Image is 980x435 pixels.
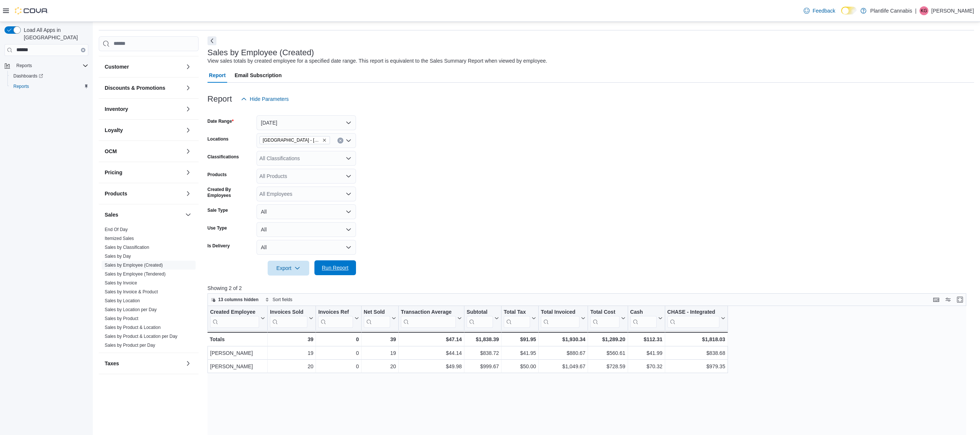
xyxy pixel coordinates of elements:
[590,362,625,371] div: $728.59
[105,169,182,176] button: Pricing
[870,6,912,15] p: Plantlife Cannabis
[467,309,493,327] div: Subtotal
[210,309,259,327] div: Created Employee
[318,309,359,327] button: Invoices Ref
[208,118,234,124] label: Date Range
[13,61,35,70] button: Reports
[208,57,547,65] div: View sales totals by created employee for a specified date range. This report is equivalent to th...
[262,295,295,304] button: Sort fields
[630,309,662,327] button: Cash
[210,309,259,316] div: Created Employee
[105,298,140,304] span: Sales by Location
[257,222,356,237] button: All
[105,105,182,113] button: Inventory
[10,82,88,91] span: Reports
[105,84,165,92] h3: Discounts & Promotions
[105,298,140,303] a: Sales by Location
[184,210,193,219] button: Sales
[105,227,128,232] a: End Of Day
[238,92,292,106] button: Hide Parameters
[590,309,625,327] button: Total Cost
[105,169,122,176] h3: Pricing
[467,362,499,371] div: $999.67
[105,148,117,155] h3: OCM
[208,36,216,45] button: Next
[15,7,48,14] img: Cova
[590,349,625,357] div: $560.61
[105,289,158,294] a: Sales by Invoice & Product
[184,147,193,156] button: OCM
[504,309,536,327] button: Total Tax
[504,335,536,344] div: $91.95
[184,359,193,368] button: Taxes
[7,71,91,81] a: Dashboards
[931,6,974,15] p: [PERSON_NAME]
[541,362,585,371] div: $1,049.67
[346,138,352,144] button: Open list of options
[932,295,941,304] button: Keyboard shortcuts
[105,343,155,348] a: Sales by Product per Day
[105,126,123,134] h3: Loyalty
[105,190,127,197] h3: Products
[268,261,309,276] button: Export
[667,309,719,316] div: CHASE - Integrated
[467,349,499,357] div: $838.72
[667,335,725,344] div: $1,818.03
[105,211,182,218] button: Sales
[208,136,229,142] label: Locations
[105,307,157,313] span: Sales by Location per Day
[105,263,163,268] a: Sales by Employee (Created)
[105,360,119,367] h3: Taxes
[841,7,857,14] input: Dark Mode
[10,72,46,80] a: Dashboards
[630,335,662,344] div: $112.31
[105,271,166,277] a: Sales by Employee (Tendered)
[105,325,161,330] a: Sales by Product & Location
[467,309,493,316] div: Subtotal
[105,236,134,241] a: Itemized Sales
[346,155,352,161] button: Open list of options
[667,309,725,327] button: CHASE - Integrated
[208,187,254,198] label: Created By Employees
[105,63,182,70] button: Customer
[346,173,352,179] button: Open list of options
[263,136,321,144] span: [GEOGRAPHIC_DATA] - [GEOGRAPHIC_DATA]
[467,309,499,327] button: Subtotal
[16,63,32,69] span: Reports
[105,148,182,155] button: OCM
[184,83,193,92] button: Discounts & Promotions
[105,334,177,339] a: Sales by Product & Location per Day
[504,309,530,316] div: Total Tax
[364,335,396,344] div: 39
[105,245,149,250] a: Sales by Classification
[401,309,456,316] div: Transaction Average
[257,115,356,130] button: [DATE]
[667,362,725,371] div: $979.35
[208,295,262,304] button: 13 columns hidden
[364,309,390,316] div: Net Sold
[272,297,292,303] span: Sort fields
[257,240,356,255] button: All
[590,335,625,344] div: $1,289.20
[208,95,232,103] h3: Report
[105,307,157,312] a: Sales by Location per Day
[270,349,313,357] div: 19
[105,280,137,286] span: Sales by Invoice
[257,204,356,219] button: All
[13,73,43,79] span: Dashboards
[105,126,182,134] button: Loyalty
[21,26,88,41] span: Load All Apps in [GEOGRAPHIC_DATA]
[105,244,149,250] span: Sales by Classification
[504,362,536,371] div: $50.00
[105,271,166,277] span: Sales by Employee (Tendered)
[105,105,128,113] h3: Inventory
[105,280,137,286] a: Sales by Invoice
[208,284,974,292] p: Showing 2 of 2
[208,154,239,160] label: Classifications
[105,211,118,218] h3: Sales
[467,335,499,344] div: $1,838.39
[184,62,193,71] button: Customer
